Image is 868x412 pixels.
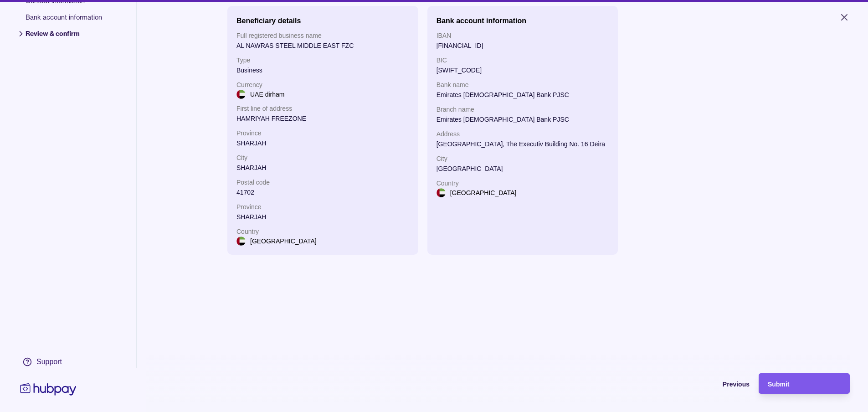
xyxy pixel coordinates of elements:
p: Province [236,202,409,212]
img: ae [236,90,246,99]
h2: Bank account information [437,17,526,25]
a: Support [18,352,78,371]
p: [SWIFT_CODE] [437,65,609,75]
p: Branch name [437,104,609,114]
p: Currency [236,80,409,90]
p: Postal code [236,177,409,187]
button: Previous [658,373,750,394]
img: ae [236,237,246,246]
p: Bank name [437,80,609,90]
p: Emirates [DEMOGRAPHIC_DATA] Bank PJSC [437,90,609,100]
p: City [437,154,609,164]
p: HAMRIYAH FREEZONE [236,113,409,124]
div: Support [36,357,62,367]
p: Address [437,129,609,139]
img: ae [437,188,446,197]
p: City [236,153,409,163]
p: First line of address [236,103,409,113]
p: [GEOGRAPHIC_DATA] [437,164,609,174]
p: Province [236,128,409,138]
p: [GEOGRAPHIC_DATA] [450,188,517,198]
p: [GEOGRAPHIC_DATA], The Executiv Building No. 16 Deira [437,139,609,149]
p: [FINANCIAL_ID] [437,41,609,51]
p: Country [236,227,409,237]
p: UAE dirham [250,89,284,99]
p: IBAN [437,31,609,41]
p: AL NAWRAS STEEL MIDDLE EAST FZC [236,41,409,51]
span: Bank account information [26,13,102,29]
span: Previous [723,381,750,388]
span: Submit [768,381,789,388]
p: SHARJAH [236,138,409,148]
p: Full registered business name [236,31,409,41]
p: Emirates [DEMOGRAPHIC_DATA] Bank PJSC [437,114,609,124]
p: SHARJAH [236,163,409,173]
p: SHARJAH [236,212,409,222]
h2: Beneficiary details [236,17,301,25]
button: Close [828,7,861,27]
p: Business [236,65,409,75]
p: [GEOGRAPHIC_DATA] [250,236,317,246]
p: Type [236,55,409,65]
p: Country [437,178,609,188]
p: 41702 [236,187,409,197]
span: Review & confirm [26,29,102,46]
button: Submit [759,373,850,394]
p: BIC [437,55,609,65]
